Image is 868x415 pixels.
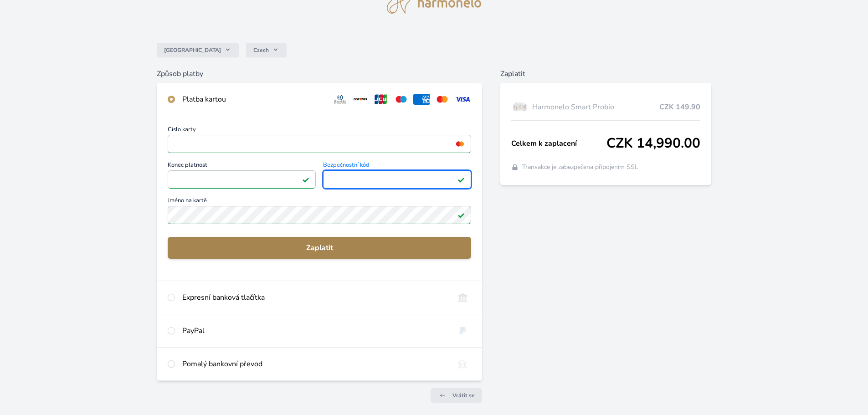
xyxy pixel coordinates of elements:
span: Zaplatit [175,242,464,253]
img: mc.svg [434,94,451,105]
img: onlineBanking_CZ.svg [454,292,471,303]
img: Platné pole [302,176,309,183]
img: Platné pole [457,176,465,183]
div: PayPal [182,325,447,336]
img: diners.svg [332,94,349,105]
span: Číslo karty [168,127,471,135]
span: Harmonelo Smart Probio [532,102,659,113]
img: maestro.svg [393,94,410,105]
img: bankTransfer_IBAN.svg [454,359,471,369]
span: Konec platnosti [168,162,316,170]
span: CZK 149.90 [659,102,700,113]
img: visa.svg [454,94,471,105]
span: Vrátit se [452,392,475,399]
div: Platba kartou [182,94,324,105]
iframe: Iframe pro číslo karty [172,138,467,150]
span: Czech [253,46,269,54]
img: discover.svg [352,94,369,105]
img: mc [454,140,466,148]
span: Transakce je zabezpečena připojením SSL [522,163,638,172]
button: [GEOGRAPHIC_DATA] [157,43,239,57]
img: paypal.svg [454,325,471,336]
span: Bezpečnostní kód [323,162,471,170]
img: jcb.svg [373,94,390,105]
div: Expresní banková tlačítka [182,292,447,303]
a: Vrátit se [431,388,482,403]
img: Box-6-lahvi-SMART-PROBIO-1_(1)-lo.png [511,96,529,118]
div: Pomalý bankovní převod [182,359,447,369]
iframe: Iframe pro bezpečnostní kód [327,173,467,186]
button: Zaplatit [168,237,471,259]
img: Platné pole [457,211,465,219]
span: [GEOGRAPHIC_DATA] [164,46,221,54]
h6: Způsob platby [157,68,482,79]
span: Jméno na kartě [168,198,471,206]
span: Celkem k zaplacení [511,138,606,149]
span: CZK 14,990.00 [606,135,700,152]
input: Jméno na kartěPlatné pole [168,206,471,224]
button: Czech [246,43,287,57]
h6: Zaplatit [500,68,711,79]
iframe: Iframe pro datum vypršení platnosti [172,173,312,186]
img: amex.svg [413,94,430,105]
